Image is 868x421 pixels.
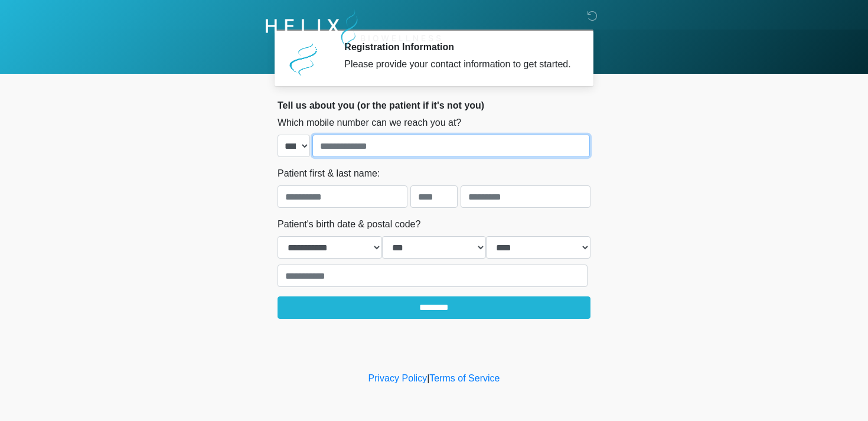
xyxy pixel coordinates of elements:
[368,373,428,383] a: Privacy Policy
[266,9,441,51] img: Helix Biowellness Logo
[427,373,429,383] a: |
[278,167,380,181] label: Patient first & last name:
[429,373,500,383] a: Terms of Service
[278,100,590,111] h2: Tell us about you (or the patient if it's not you)
[278,217,420,231] label: Patient's birth date & postal code?
[344,57,573,71] div: Please provide your contact information to get started.
[278,116,461,130] label: Which mobile number can we reach you at?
